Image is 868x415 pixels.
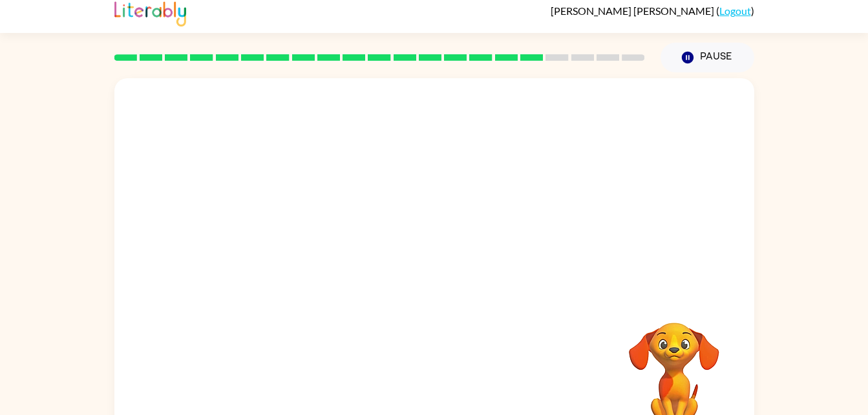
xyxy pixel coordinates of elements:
[719,5,751,17] a: Logout
[551,5,754,17] div: ( )
[661,43,754,72] button: Pause
[551,5,716,17] span: [PERSON_NAME] [PERSON_NAME]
